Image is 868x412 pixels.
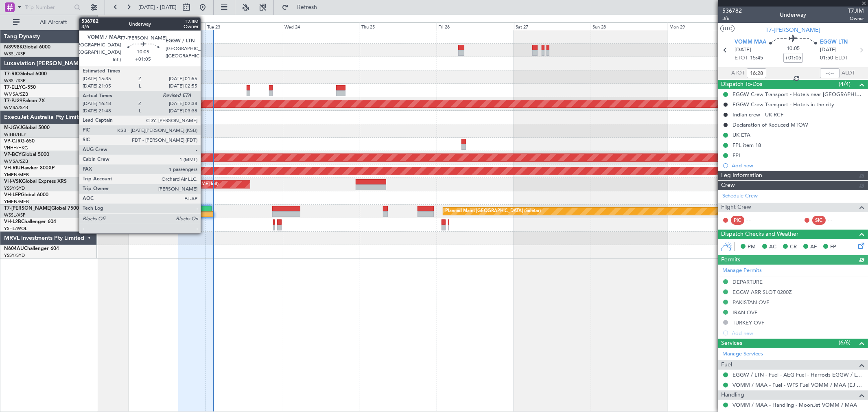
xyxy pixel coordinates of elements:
[842,69,855,77] span: ALDT
[278,1,327,14] button: Refresh
[4,105,28,111] a: WMSA/SZB
[4,199,29,205] a: YMEN/MEB
[731,69,745,77] span: ATOT
[4,125,50,130] a: M-JGVJGlobal 5000
[4,206,79,211] a: T7-[PERSON_NAME]Global 7500
[4,252,25,259] a: YSSY/SYD
[668,22,745,30] div: Mon 29
[4,51,26,57] a: WSSL/XSP
[732,401,857,408] a: VOMM / MAA - Handling - MoonJet VOMM / MAA
[4,246,59,251] a: N604AUChallenger 604
[820,38,848,46] span: EGGW LTN
[732,142,761,149] div: FPL item 18
[4,152,49,157] a: VP-BCYGlobal 5000
[722,350,763,358] a: Manage Services
[4,45,23,50] span: N8998K
[4,158,28,164] a: WMSA/SZB
[780,11,807,20] div: Underway
[4,166,21,171] span: VH-RIU
[820,46,837,54] span: [DATE]
[732,162,864,169] div: Add new
[4,152,22,157] span: VP-BCY
[732,131,750,138] div: UK ETA
[4,99,45,103] a: T7-PJ29Falcon 7X
[4,166,55,171] a: VH-RIUHawker 800XP
[4,139,35,144] a: VP-CJRG-650
[732,91,864,98] div: EGGW Crew Transport - Hotels near [GEOGRAPHIC_DATA]
[4,99,22,103] span: T7-PJ29
[839,338,851,347] span: (6/6)
[732,152,741,159] div: FPL
[129,22,206,30] div: Mon 22
[4,193,21,197] span: VH-LEP
[360,22,437,30] div: Thu 25
[769,243,776,251] span: AC
[720,25,735,32] button: UTC
[721,390,744,400] span: Handling
[21,20,86,25] span: All Aircraft
[748,243,756,251] span: PM
[732,371,864,378] a: EGGW / LTN - Fuel - AEG Fuel - Harrods EGGW / LTN (EJ Asia Only)
[4,131,26,138] a: WIHH/HLP
[787,45,800,53] span: 10:05
[4,85,22,90] span: T7-ELLY
[4,91,28,97] a: WMSA/SZB
[4,193,48,197] a: VH-LEPGlobal 6000
[4,72,47,77] a: T7-RICGlobal 6000
[721,80,762,89] span: Dispatch To-Dos
[4,45,50,50] a: N8998KGlobal 6000
[445,205,541,217] div: Planned Maint [GEOGRAPHIC_DATA] (Seletar)
[790,243,797,251] span: CR
[830,243,836,251] span: FP
[25,1,72,13] input: Trip Number
[735,54,748,62] span: ETOT
[283,22,360,30] div: Wed 24
[722,7,742,15] span: 536782
[206,22,282,30] div: Tue 23
[735,38,766,46] span: VOMM MAA
[4,185,25,191] a: YSSY/SYD
[732,111,783,118] div: Indian crew - UK RCF
[766,26,821,34] span: T7-[PERSON_NAME]
[99,16,113,23] div: [DATE]
[138,4,177,11] span: [DATE] - [DATE]
[4,172,29,178] a: YMEN/MEB
[124,178,219,191] div: Planned Maint Sydney ([PERSON_NAME] Intl)
[835,54,848,62] span: ELDT
[848,15,864,22] span: Owner
[721,360,732,370] span: Fuel
[4,219,56,224] a: VH-L2BChallenger 604
[735,46,751,54] span: [DATE]
[732,121,808,128] div: Declaration of Reduced MTOW
[722,15,742,22] span: 3/6
[514,22,591,30] div: Sat 27
[848,7,864,15] span: T7JIM
[839,80,851,88] span: (4/4)
[290,4,324,10] span: Refresh
[820,54,833,62] span: 01:50
[4,246,24,251] span: N604AU
[4,226,27,232] a: YSHL/WOL
[732,101,834,108] div: EGGW Crew Transport - Hotels in the city
[810,243,817,251] span: AF
[4,219,21,224] span: VH-L2B
[4,72,19,77] span: T7-RIC
[732,381,864,388] a: VOMM / MAA - Fuel - WFS Fuel VOMM / MAA (EJ Asia Only)
[4,179,67,184] a: VH-VSKGlobal Express XRS
[4,139,21,144] span: VP-CJR
[4,145,28,151] a: VHHH/HKG
[591,22,668,30] div: Sun 28
[4,125,22,130] span: M-JGVJ
[4,212,26,218] a: WSSL/XSP
[721,339,742,348] span: Services
[721,230,798,239] span: Dispatch Checks and Weather
[4,206,51,211] span: T7-[PERSON_NAME]
[750,54,763,62] span: 15:45
[9,16,88,29] button: All Aircraft
[4,78,26,84] a: WSSL/XSP
[4,179,22,184] span: VH-VSK
[4,85,36,90] a: T7-ELLYG-550
[437,22,514,30] div: Fri 26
